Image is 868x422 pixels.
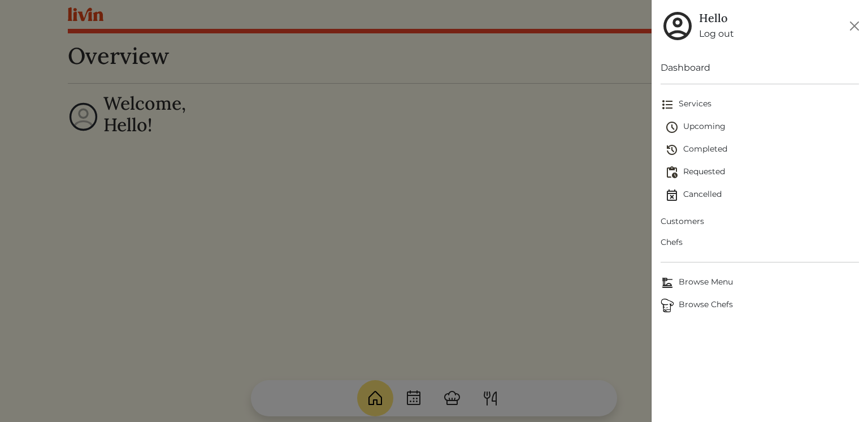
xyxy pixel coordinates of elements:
[661,216,859,227] span: Customers
[661,299,674,312] img: Browse Chefs
[661,276,674,290] img: Browse Menu
[661,236,859,248] span: Chefs
[699,11,734,25] h5: Hello
[661,272,859,294] a: Browse MenuBrowse Menu
[661,294,859,317] a: ChefsBrowse Chefs
[665,161,859,184] a: Requested
[665,120,679,134] img: schedule-fa401ccd6b27cf58db24c3bb5584b27dcd8bd24ae666a918e1c6b4ae8c451a22.svg
[845,17,863,35] button: Close
[661,299,859,312] span: Browse Chefs
[661,93,859,116] a: Services
[665,166,859,179] span: Requested
[665,116,859,139] a: Upcoming
[665,188,859,202] span: Cancelled
[665,120,859,134] span: Upcoming
[665,188,679,202] img: event_cancelled-67e280bd0a9e072c26133efab016668ee6d7272ad66fa3c7eb58af48b074a3a4.svg
[665,184,859,206] a: Cancelled
[661,232,859,253] a: Chefs
[661,276,859,290] span: Browse Menu
[661,98,859,111] span: Services
[699,27,734,41] a: Log out
[665,166,679,179] img: pending_actions-fd19ce2ea80609cc4d7bbea353f93e2f363e46d0f816104e4e0650fdd7f915cf.svg
[665,143,679,157] img: history-2b446bceb7e0f53b931186bf4c1776ac458fe31ad3b688388ec82af02103cd45.svg
[665,143,859,157] span: Completed
[665,139,859,161] a: Completed
[661,9,695,43] img: user_account-e6e16d2ec92f44fc35f99ef0dc9cddf60790bfa021a6ecb1c896eb5d2907b31c.svg
[661,211,859,232] a: Customers
[661,61,859,75] a: Dashboard
[661,98,674,111] img: format_list_bulleted-ebc7f0161ee23162107b508e562e81cd567eeab2455044221954b09d19068e74.svg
